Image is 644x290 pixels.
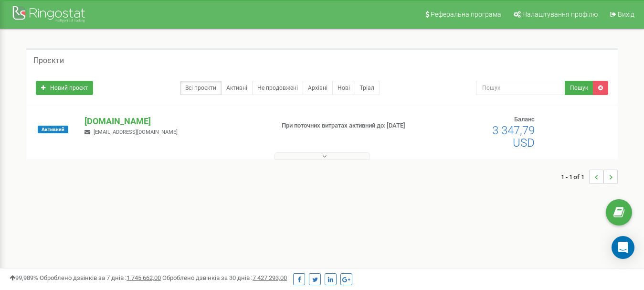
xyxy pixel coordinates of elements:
a: Новий проєкт [36,81,93,95]
a: Архівні [303,81,333,95]
a: Всі проєкти [180,81,222,95]
span: Вихід [618,11,634,18]
nav: ... [561,160,618,193]
span: Оброблено дзвінків за 30 днів : [162,274,287,281]
span: 1 - 1 of 1 [561,170,589,184]
span: Налаштування профілю [522,11,598,18]
span: [EMAIL_ADDRESS][DOMAIN_NAME] [94,129,178,135]
span: 99,989% [10,274,38,281]
span: Активний [38,126,68,133]
a: Активні [221,81,253,95]
button: Пошук [565,81,593,95]
h5: Проєкти [33,56,64,65]
input: Пошук [476,81,565,95]
u: 1 745 662,00 [127,274,161,281]
u: 7 427 293,00 [253,274,287,281]
span: Реферальна програма [431,11,501,18]
a: Тріал [355,81,380,95]
span: 3 347,79 USD [492,124,535,150]
a: Не продовжені [252,81,303,95]
div: Open Intercom Messenger [612,236,634,259]
span: Баланс [514,116,535,123]
span: Оброблено дзвінків за 7 днів : [40,274,161,281]
p: [DOMAIN_NAME] [84,115,266,128]
a: Нові [332,81,355,95]
p: При поточних витратах активний до: [DATE] [282,121,414,130]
